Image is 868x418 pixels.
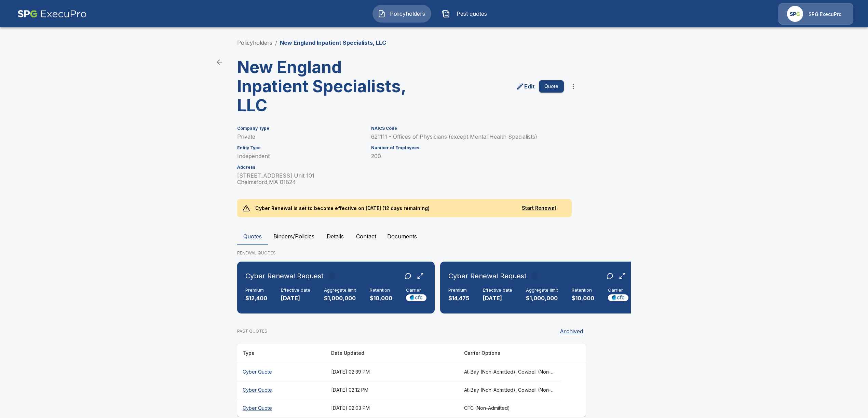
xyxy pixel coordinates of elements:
a: back [213,55,226,69]
h6: Address [237,165,363,170]
h6: Effective date [483,288,512,293]
button: Past quotes IconPast quotes [437,5,496,23]
div: policyholder tabs [237,228,631,245]
button: Details [320,228,351,245]
p: [STREET_ADDRESS] Unit 101 Chelmsford , MA 01824 [237,172,363,185]
th: Date Updated [326,344,459,363]
th: [DATE] 02:12 PM [326,381,459,399]
h3: New England Inpatient Specialists, LLC [237,58,406,115]
p: $10,000 [370,294,392,302]
th: Cyber Quote [237,363,326,381]
h6: Effective date [281,288,310,293]
p: PAST QUOTES [237,328,267,334]
th: Type [237,344,326,363]
p: RENEWAL QUOTES [237,250,631,256]
button: Quote [539,80,564,93]
img: Carrier [406,294,426,301]
h6: Company Type [237,126,363,131]
h6: Entity Type [237,145,363,150]
button: Quotes [237,228,268,245]
th: Cyber Quote [237,399,326,417]
h6: Premium [245,288,267,293]
p: Independent [237,153,363,159]
p: 200 [371,153,564,159]
a: edit [515,81,536,92]
h6: Carrier [406,288,426,293]
p: Edit [524,82,535,90]
h6: Retention [572,288,594,293]
img: Past quotes Icon [442,10,450,18]
span: Past quotes [453,10,490,18]
button: Archived [557,324,586,338]
h6: Aggregate limit [324,288,356,293]
a: Policyholders [237,39,272,46]
h6: Premium [448,288,469,293]
th: At-Bay (Non-Admitted), Cowbell (Non-Admitted), Cowbell (Admitted), Corvus Cyber (Non-Admitted), T... [459,381,562,399]
p: $1,000,000 [526,294,558,302]
a: Agency IconSPG ExecuPro [778,3,853,25]
nav: breadcrumb [237,39,386,47]
p: [DATE] [281,294,310,302]
h6: NAICS Code [371,126,564,131]
button: Start Renewal [512,202,566,214]
p: $14,475 [448,294,469,302]
h6: Aggregate limit [526,288,558,293]
h6: Cyber Renewal Request [448,270,527,281]
h6: Number of Employees [371,145,564,150]
h6: Retention [370,288,392,293]
img: AA Logo [17,3,87,25]
button: more [567,80,580,93]
li: / [275,39,277,47]
p: $12,400 [245,294,267,302]
p: Cyber Renewal is set to become effective on [DATE] (12 days remaining) [250,199,435,217]
th: At-Bay (Non-Admitted), Cowbell (Non-Admitted), Cowbell (Admitted), Corvus Cyber (Non-Admitted), T... [459,363,562,381]
p: $10,000 [572,294,594,302]
img: Policyholders Icon [378,10,386,18]
p: New England Inpatient Specialists, LLC [280,39,386,47]
button: Documents [382,228,422,245]
table: responsive table [237,344,586,417]
th: [DATE] 02:03 PM [326,399,459,417]
button: Contact [351,228,382,245]
p: 621111 - Offices of Physicians (except Mental Health Specialists) [371,134,564,140]
p: SPG ExecuPro [809,11,842,18]
button: Policyholders IconPolicyholders [372,5,431,23]
h6: Carrier [608,288,628,293]
th: Cyber Quote [237,381,326,399]
button: Binders/Policies [268,228,320,245]
p: [DATE] [483,294,512,302]
p: Private [237,134,363,140]
th: [DATE] 02:39 PM [326,363,459,381]
h6: Cyber Renewal Request [245,270,324,281]
th: Carrier Options [459,344,562,363]
th: CFC (Non-Admitted) [459,399,562,417]
img: Agency Icon [787,6,803,22]
img: Carrier [608,294,628,301]
p: $1,000,000 [324,294,356,302]
span: Policyholders [389,10,426,18]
